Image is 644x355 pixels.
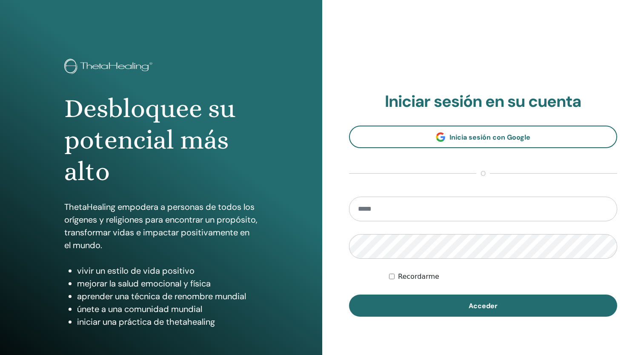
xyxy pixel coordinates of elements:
p: ThetaHealing empodera a personas de todos los orígenes y religiones para encontrar un propósito, ... [64,200,258,252]
a: Inicia sesión con Google [349,126,618,148]
h2: Iniciar sesión en su cuenta [349,92,618,112]
li: vivir un estilo de vida positivo [77,264,258,277]
li: aprender una técnica de renombre mundial [77,290,258,303]
span: Inicia sesión con Google [449,133,530,142]
h1: Desbloquee su potencial más alto [64,93,258,188]
button: Acceder [349,295,618,317]
span: Acceder [469,301,498,310]
label: Recordarme [398,272,439,282]
span: o [476,169,490,179]
li: mejorar la salud emocional y física [77,277,258,290]
li: iniciar una práctica de thetahealing [77,315,258,328]
div: Mantenerme autenticado indefinidamente o hasta cerrar la sesión manualmente [389,272,617,282]
li: únete a una comunidad mundial [77,303,258,315]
